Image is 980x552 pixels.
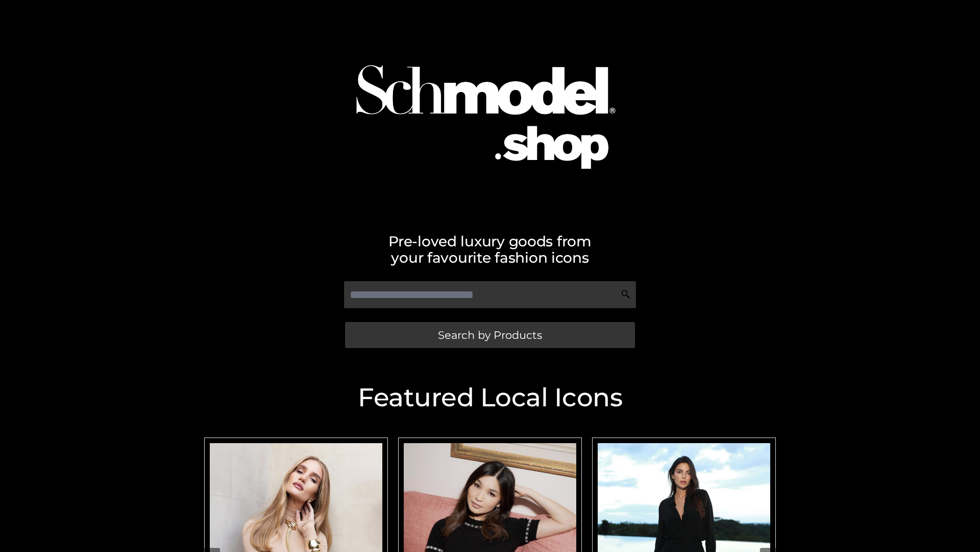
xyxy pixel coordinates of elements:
h2: Pre-loved luxury goods from your favourite fashion icons [199,233,781,266]
span: Search by Products [438,330,542,340]
a: Search by Products [345,322,635,348]
h2: Featured Local Icons​ [199,385,781,410]
img: Search Icon [621,289,631,300]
